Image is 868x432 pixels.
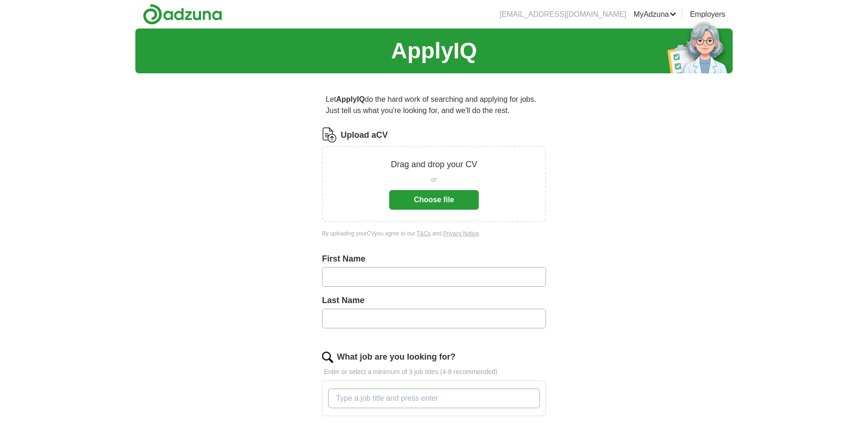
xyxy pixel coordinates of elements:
p: Drag and drop your CV [391,158,477,171]
li: [EMAIL_ADDRESS][DOMAIN_NAME] [500,9,626,20]
a: MyAdzuna [634,9,677,20]
img: search.png [322,352,333,363]
label: First Name [322,253,546,265]
label: What job are you looking for? [337,351,455,363]
p: Let do the hard work of searching and applying for jobs. Just tell us what you're looking for, an... [322,90,546,120]
button: Choose file [389,190,479,210]
p: Enter or select a minimum of 3 job titles (4-8 recommended) [322,367,546,377]
a: T&Cs [417,230,431,237]
input: Type a job title and press enter [328,389,540,408]
h1: ApplyIQ [391,34,477,68]
strong: ApplyIQ [336,95,364,103]
label: Last Name [322,294,546,307]
img: Adzuna logo [143,4,222,25]
span: or [431,175,437,184]
img: CV Icon [322,127,337,142]
a: Privacy Notice [443,230,479,237]
a: Employers [690,9,725,20]
div: By uploading your CV you agree to our and . [322,229,546,238]
label: Upload a CV [341,129,388,142]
